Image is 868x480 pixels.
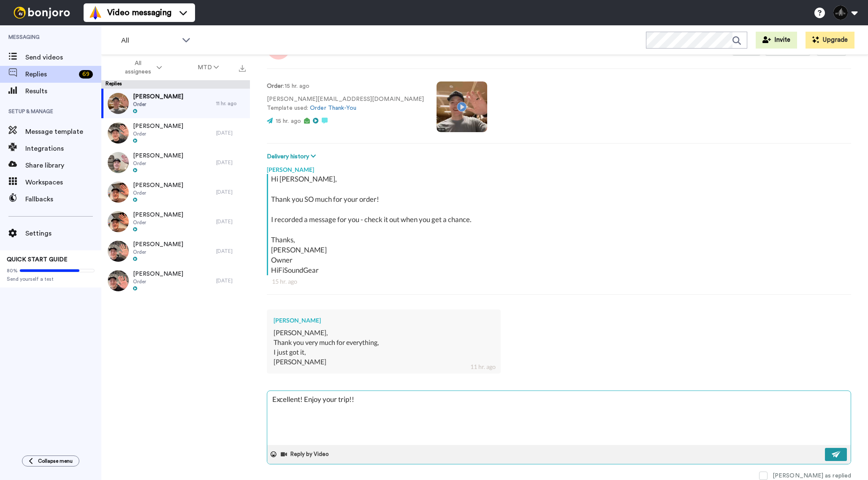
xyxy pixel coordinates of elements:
span: Order [133,190,183,196]
button: All assignees [103,56,180,79]
div: Hi [PERSON_NAME], Thank you SO much for your order! I recorded a message for you - check it out w... [271,174,849,275]
img: send-white.svg [832,451,841,458]
span: Replies [25,69,76,79]
span: QUICK START GUIDE [7,257,68,263]
span: [PERSON_NAME] [133,270,183,278]
img: b64a30e5-50a6-4696-9e13-3067c30a5896-thumb.jpg [108,93,129,114]
img: f707a392-dd45-4e53-96f6-ab8fecb6827a-thumb.jpg [108,270,129,291]
div: [DATE] [216,130,246,136]
div: 69 [79,70,93,79]
a: [PERSON_NAME]Order[DATE] [101,118,250,148]
div: Replies [101,80,250,89]
div: [PERSON_NAME] [274,316,494,325]
span: [PERSON_NAME] [133,122,183,130]
button: Collapse menu [22,456,79,466]
a: [PERSON_NAME]Order[DATE] [101,148,250,177]
img: f7c7495a-b2d0-42e7-916e-3a38916b15ce-thumb.jpg [108,182,129,203]
div: 11 hr. ago [216,100,246,107]
strong: Order [267,83,283,89]
span: Integrations [25,144,101,154]
span: Video messaging [107,7,171,19]
p: [PERSON_NAME][EMAIL_ADDRESS][DOMAIN_NAME] Template used: [267,95,424,113]
span: Share library [25,160,101,171]
button: Reply by Video [280,448,331,461]
img: bj-logo-header-white.svg [10,7,73,19]
div: [DATE] [216,159,246,166]
div: [DATE] [216,218,246,225]
span: [PERSON_NAME] [133,240,183,249]
button: Delivery history [267,152,318,161]
img: 5b18b1be-62a9-418c-8762-df2c077d939a-thumb.jpg [108,122,129,144]
a: [PERSON_NAME]Order[DATE] [101,266,250,296]
p: : 15 hr. ago [267,82,424,91]
span: Order [133,278,183,285]
div: 11 hr. ago [470,363,496,371]
a: [PERSON_NAME]Order[DATE] [101,177,250,207]
span: Send yourself a test [7,276,95,282]
div: [DATE] [216,277,246,284]
span: Order [133,101,183,108]
a: [PERSON_NAME]Order[DATE] [101,236,250,266]
span: 15 hr. ago [276,118,301,124]
span: Results [25,86,101,96]
span: Order [133,249,183,255]
textarea: Excellent! Enjoy your trip!! [267,391,851,445]
span: Order [133,160,183,167]
div: 15 hr. ago [272,277,846,286]
span: Collapse menu [38,458,73,464]
span: [PERSON_NAME] [133,92,183,101]
span: Send videos [25,52,101,62]
span: Order [133,130,183,137]
span: [PERSON_NAME] [133,211,183,219]
button: Upgrade [806,32,854,49]
div: [PERSON_NAME], Thank you very much for everything, I just got it, [PERSON_NAME] [274,328,494,366]
button: Export all results that match these filters now. [236,61,248,74]
img: vm-color.svg [89,6,102,19]
span: All [121,35,178,46]
img: a64b7931-1891-4af5-9ec1-e563011aa9d0-thumb.jpg [108,211,129,232]
img: export.svg [239,65,246,72]
div: [DATE] [216,248,246,255]
div: [PERSON_NAME] as replied [773,472,851,480]
div: [PERSON_NAME] [267,161,851,174]
button: MTD [180,60,237,75]
span: [PERSON_NAME] [133,181,183,190]
span: Settings [25,228,101,239]
span: [PERSON_NAME] [133,152,183,160]
button: Invite [756,32,797,49]
span: Order [133,219,183,226]
img: 2d9b3a63-8810-499b-9b97-3e419722967f-thumb.jpg [108,241,129,262]
span: 80% [7,267,18,274]
span: Fallbacks [25,194,101,204]
div: [DATE] [216,189,246,195]
a: Order Thank-You [310,105,356,111]
span: All assignees [121,59,155,76]
span: Workspaces [25,177,101,187]
span: Message template [25,127,101,137]
a: [PERSON_NAME]Order[DATE] [101,207,250,236]
img: cf88f0ee-ff97-4733-8529-736ae7a90826-thumb.jpg [108,152,129,173]
a: [PERSON_NAME]Order11 hr. ago [101,89,250,118]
